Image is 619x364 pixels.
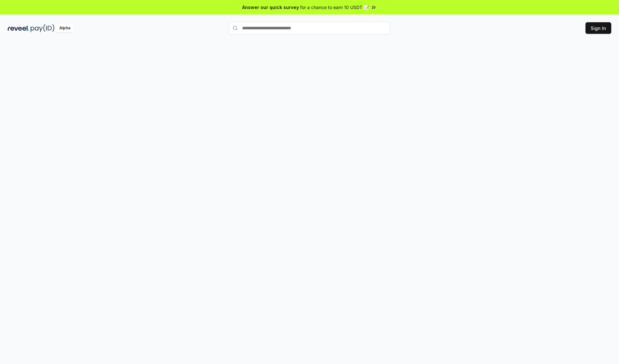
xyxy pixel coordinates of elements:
img: pay_id [31,24,54,32]
img: reveel_dark [8,24,29,32]
div: Alpha [56,24,74,32]
span: Answer our quick survey [242,4,299,11]
button: Sign In [585,22,611,34]
span: for a chance to earn 10 USDT 📝 [300,4,369,11]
